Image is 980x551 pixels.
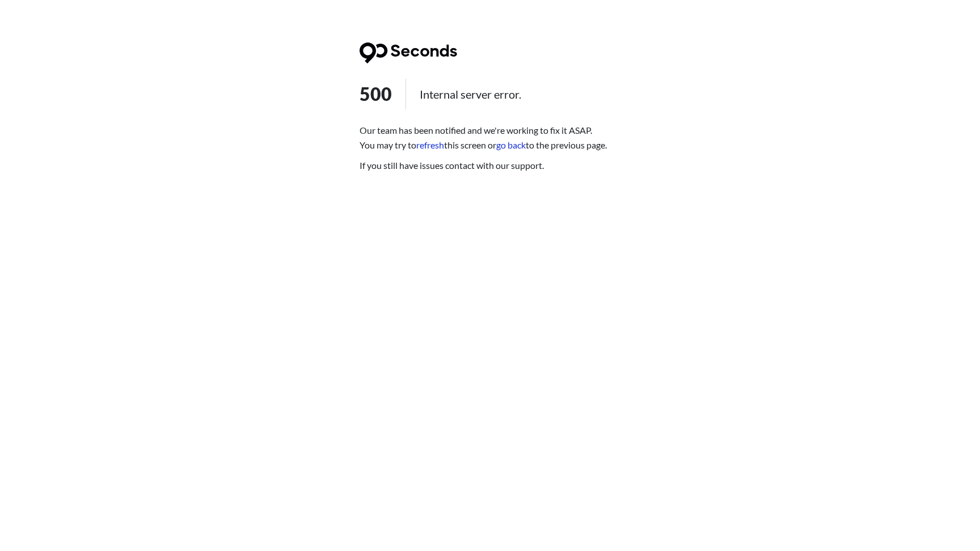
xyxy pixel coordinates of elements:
p: If you still have issues contact with our support. [360,158,620,173]
span: Internal server error. [405,79,521,109]
a: go back [496,139,526,150]
p: Our team has been notified and we're working to fix it ASAP. You may try to this screen or to the... [360,123,620,152]
a: refresh [416,139,444,150]
img: 90 Seconds [360,43,457,63]
h1: 500 [360,79,620,109]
